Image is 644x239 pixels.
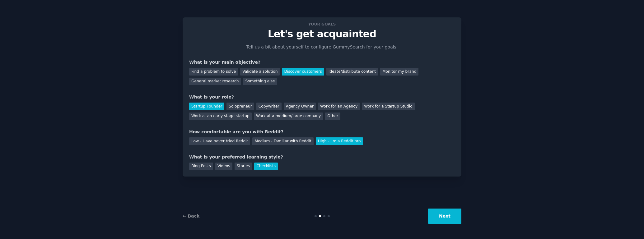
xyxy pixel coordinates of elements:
[226,103,254,110] div: Solopreneur
[256,103,282,110] div: Copywriter
[189,103,224,110] div: Startup Founder
[282,68,324,76] div: Discover customers
[318,103,360,110] div: Work for an Agency
[307,21,337,27] span: Your goals
[243,78,277,85] div: Something else
[189,78,241,85] div: General market research
[316,137,363,145] div: High - I'm a Reddit pro
[189,59,455,66] div: What is your main objective?
[189,129,455,135] div: How comfortable are you with Reddit?
[254,163,278,170] div: Checklists
[189,29,455,39] p: Let's get acquainted
[235,163,252,170] div: Stories
[380,68,418,76] div: Monitor my brand
[325,113,340,120] div: Other
[189,163,213,170] div: Blog Posts
[362,103,414,110] div: Work for a Startup Studio
[189,154,455,160] div: What is your preferred learning style?
[240,68,280,76] div: Validate a solution
[244,44,400,50] p: Tell us a bit about yourself to configure GummySearch for your goals.
[252,137,313,145] div: Medium - Familiar with Reddit
[189,68,238,76] div: Find a problem to solve
[254,113,323,120] div: Work at a medium/large company
[284,103,316,110] div: Agency Owner
[189,94,455,100] div: What is your role?
[189,137,250,145] div: Low - Have never tried Reddit
[183,214,199,218] a: ← Back
[428,209,461,224] button: Next
[189,113,252,120] div: Work at an early stage startup
[326,68,378,76] div: Ideate/distribute content
[215,163,232,170] div: Videos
